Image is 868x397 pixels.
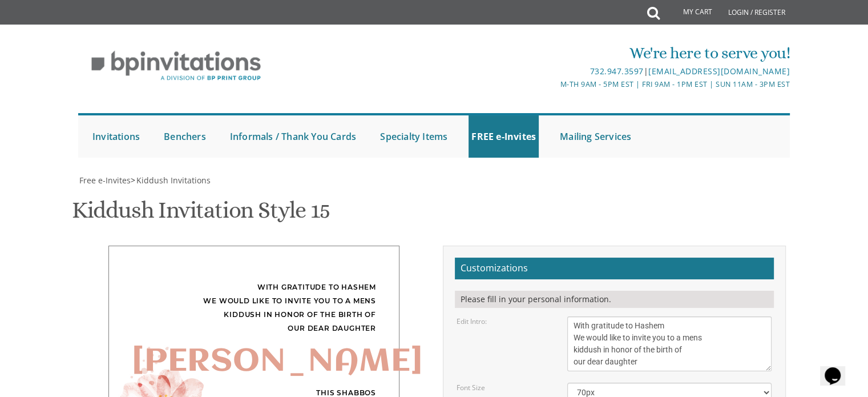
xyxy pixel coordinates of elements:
div: | [316,65,790,78]
span: > [131,175,211,186]
h1: Kiddush Invitation Style 15 [72,198,330,231]
img: BP Invitation Loft [78,42,274,90]
span: Free e-Invites [79,175,131,186]
a: Informals / Thank You Cards [227,115,359,158]
div: With gratitude to Hashem We would like to invite you to a mens kiddush in honor of the birth of o... [132,280,376,335]
div: [PERSON_NAME] [132,355,376,369]
a: 732.947.3597 [590,66,643,77]
a: Benchers [161,115,209,158]
label: Font Size [457,383,485,392]
a: Kiddush Invitations [135,175,211,186]
a: Free e-Invites [78,175,131,186]
div: We're here to serve you! [316,42,790,65]
a: Mailing Services [557,115,634,158]
span: Kiddush Invitations [136,175,211,186]
a: [EMAIL_ADDRESS][DOMAIN_NAME] [648,66,790,77]
div: M-Th 9am - 5pm EST | Fri 9am - 1pm EST | Sun 11am - 3pm EST [316,78,790,90]
a: My Cart [659,1,720,24]
textarea: With gratitude to Hashem We would like to invite you to the kiddush in honor of the birth of our ... [567,316,772,371]
iframe: chat widget [820,351,857,386]
label: Edit Intro: [457,316,487,326]
a: FREE e-Invites [469,115,539,158]
a: Specialty Items [377,115,450,158]
h2: Customizations [455,258,774,279]
a: Invitations [90,115,143,158]
div: Please fill in your personal information. [455,291,774,308]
